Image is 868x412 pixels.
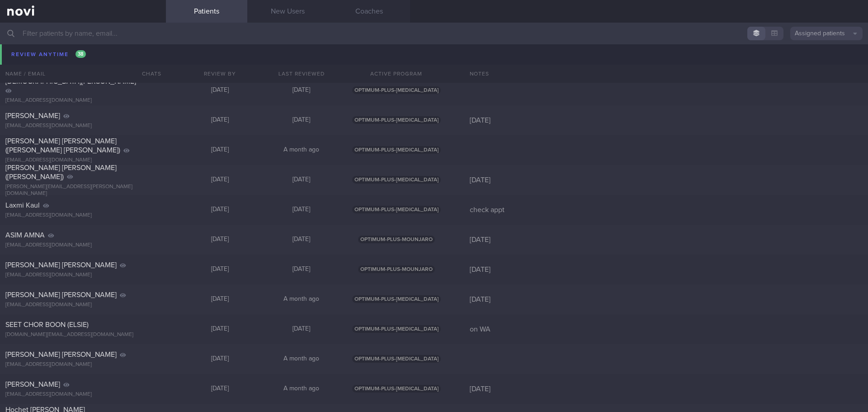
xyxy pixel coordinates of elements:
div: [DATE] [464,384,868,393]
div: [DATE] [464,116,868,125]
div: on WA [464,325,868,334]
div: [DATE] [464,175,868,185]
span: OPTIMUM-PLUS-[MEDICAL_DATA] [352,146,441,154]
span: [PERSON_NAME] [PERSON_NAME] ([PERSON_NAME]) [5,164,117,180]
div: A month ago [261,385,342,393]
span: OPTIMUM-PLUS-[MEDICAL_DATA] [352,325,441,333]
div: [DATE] [179,295,261,303]
div: [DATE] [179,146,261,154]
div: [DATE] [261,206,342,214]
div: [EMAIL_ADDRESS][DOMAIN_NAME] [5,123,160,129]
div: [DATE] [261,325,342,333]
div: [EMAIL_ADDRESS][DOMAIN_NAME] [5,272,160,279]
div: [EMAIL_ADDRESS][DOMAIN_NAME] [5,242,160,249]
span: OPTIMUM-PLUS-[MEDICAL_DATA] [352,176,441,184]
div: check appt [464,205,868,214]
div: [EMAIL_ADDRESS][DOMAIN_NAME] [5,361,160,368]
div: [DATE] [261,86,342,95]
div: [EMAIL_ADDRESS][DOMAIN_NAME] [5,212,160,219]
span: [PERSON_NAME] [PERSON_NAME] [5,291,117,298]
div: [DATE] [261,116,342,124]
span: OPTIMUM-PLUS-[MEDICAL_DATA] [352,57,441,64]
span: OPTIMUM-PLUS-MOUNJARO [358,236,435,243]
span: ASIM AMNA [5,232,45,239]
div: [EMAIL_ADDRESS][DOMAIN_NAME] [5,157,160,164]
div: A month ago [261,295,342,303]
div: [DATE] [179,265,261,274]
div: [PERSON_NAME][EMAIL_ADDRESS][PERSON_NAME][DOMAIN_NAME] [5,184,160,197]
div: [DATE] [464,235,868,244]
div: [DOMAIN_NAME][EMAIL_ADDRESS][DOMAIN_NAME] [5,331,160,338]
span: OPTIMUM-PLUS-[MEDICAL_DATA] [352,355,441,363]
span: [PERSON_NAME] [PERSON_NAME] ([PERSON_NAME] [PERSON_NAME]) [5,137,120,154]
div: A month ago [261,146,342,154]
div: [EMAIL_ADDRESS][DOMAIN_NAME] [5,97,160,104]
div: [DATE] [464,265,868,274]
div: [DATE] [179,325,261,333]
span: [PERSON_NAME] [PERSON_NAME] [5,52,117,60]
div: [DATE] [179,206,261,214]
span: OPTIMUM-PLUS-[MEDICAL_DATA] [352,385,441,393]
div: [DATE] [179,236,261,244]
div: [DATE] [261,176,342,184]
div: [DATE] [179,116,261,124]
div: [DATE] [179,355,261,363]
span: [PERSON_NAME] [5,112,60,119]
span: Laxmi Kaul [5,202,40,209]
div: A month ago [261,355,342,363]
div: [EMAIL_ADDRESS][DOMAIN_NAME] [5,302,160,308]
div: [DATE] [179,57,261,65]
span: [PERSON_NAME] [PERSON_NAME] [5,261,117,269]
div: [DATE] [261,236,342,244]
div: [EMAIL_ADDRESS][DOMAIN_NAME] [5,391,160,398]
div: [DATE] [464,295,868,304]
span: OPTIMUM-PLUS-[MEDICAL_DATA] [352,86,441,94]
span: [PERSON_NAME] [PERSON_NAME] [5,351,117,358]
div: [DATE] [179,385,261,393]
span: [DEMOGRAPHIC_DATA][PERSON_NAME] [5,78,136,85]
span: OPTIMUM-PLUS-[MEDICAL_DATA] [352,206,441,213]
span: OPTIMUM-PLUS-[MEDICAL_DATA] [352,295,441,303]
div: [DATE] [261,265,342,274]
span: OPTIMUM-PLUS-[MEDICAL_DATA] [352,116,441,124]
button: Assigned patients [790,27,863,40]
div: [DATE] [261,57,342,65]
span: SEET CHOR BOON (ELSIE) [5,321,89,328]
span: OPTIMUM-PLUS-MOUNJARO [358,265,435,273]
div: [DATE] [179,176,261,184]
div: [PERSON_NAME][EMAIL_ADDRESS][DOMAIN_NAME] [5,63,160,70]
span: [PERSON_NAME] [5,381,60,388]
div: [DATE] [179,86,261,95]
